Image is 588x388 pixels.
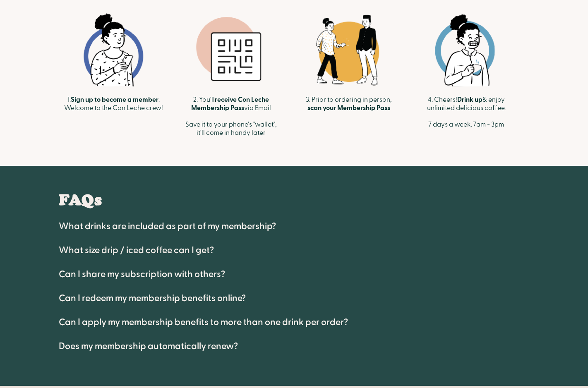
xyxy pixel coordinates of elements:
h4: Can I share my subscription with others? [59,269,225,279]
h4: Can I redeem my membership benefits online? [59,293,246,303]
p: 2. You'll via Email Save it to your phone's "wallet", it'll come in handy later [169,96,293,137]
h4: What drinks are included as part of my membership? [59,221,276,231]
strong: Drink up [457,96,482,104]
strong: Sign up to [71,96,101,104]
p: 4. Cheers! & enjoy unlimited delicious coffee. ‍ 7 days a week, 7am - 3pm [427,96,506,129]
strong: become a member [102,96,158,104]
strong: scan your Membership Pass [307,104,390,112]
p: 1. . Welcome to the Con Leche crew! [64,96,163,112]
h4: Does my membership automatically renew? [59,341,238,351]
h1: FAQs [59,191,102,209]
p: 3. Prior to ordering in person, ‍ [306,96,391,120]
h4: What size drip / iced coffee can I get? [59,245,214,255]
strong: receive Con Leche Membership Pass [191,96,269,112]
h4: Can I apply my membership benefits to more than one drink per order? [59,317,348,327]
